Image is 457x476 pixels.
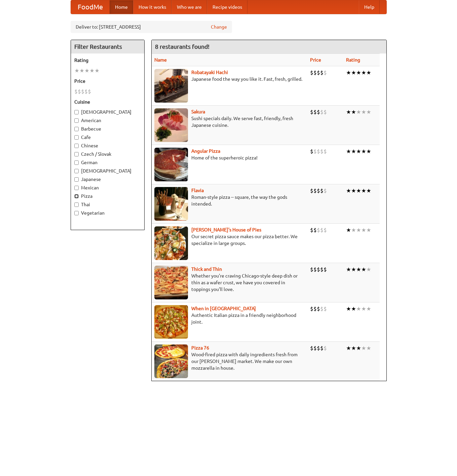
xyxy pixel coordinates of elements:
input: Pizza [74,194,79,198]
li: $ [310,148,313,155]
li: $ [81,88,84,95]
li: $ [310,305,313,313]
li: ★ [89,67,94,74]
li: ★ [361,305,366,313]
input: Czech / Slovak [74,152,79,156]
a: Thick and Thin [191,266,222,272]
li: $ [313,69,317,76]
p: Wood-fired pizza with daily ingredients fresh from our [PERSON_NAME] market. We make our own mozz... [154,351,305,371]
li: ★ [366,266,371,273]
label: Cafe [74,134,141,141]
label: Vegetarian [74,210,141,216]
p: Authentic Italian pizza in a friendly neighborhood joint. [154,312,305,325]
li: ★ [346,344,351,352]
a: Price [310,57,321,63]
label: [DEMOGRAPHIC_DATA] [74,168,141,174]
li: $ [317,69,320,76]
li: ★ [361,187,366,194]
li: $ [320,187,323,194]
a: Change [211,24,227,30]
li: ★ [356,108,361,116]
li: ★ [94,67,100,74]
li: ★ [351,148,356,155]
label: Czech / Slovak [74,151,141,157]
li: $ [323,344,327,352]
li: $ [310,226,313,234]
img: sakura.jpg [154,108,188,142]
li: $ [323,69,327,76]
li: $ [320,69,323,76]
p: Whether you're craving Chicago-style deep dish or thin as a wafer crust, we have you covered in t... [154,272,305,293]
a: How it works [133,0,172,14]
img: angular.jpg [154,148,188,181]
label: [DEMOGRAPHIC_DATA] [74,109,141,115]
label: Chinese [74,142,141,149]
li: $ [320,305,323,313]
a: Help [359,0,380,14]
img: pizza76.jpg [154,344,188,378]
img: thick.jpg [154,266,188,299]
input: [DEMOGRAPHIC_DATA] [74,169,79,173]
label: German [74,159,141,166]
p: Roman-style pizza -- square, the way the gods intended. [154,194,305,207]
li: ★ [366,226,371,234]
a: Sakura [191,109,205,114]
li: $ [310,344,313,352]
p: Japanese food the way you like it. Fast, fresh, grilled. [154,76,305,82]
input: Chinese [74,144,79,148]
li: $ [313,305,317,313]
li: ★ [361,226,366,234]
li: ★ [351,108,356,116]
h4: Filter Restaurants [71,40,144,53]
li: ★ [346,266,351,273]
li: $ [84,88,88,95]
li: $ [323,148,327,155]
li: $ [320,226,323,234]
li: ★ [74,67,79,74]
h5: Rating [74,57,141,64]
li: ★ [351,226,356,234]
p: Sushi specials daily. We serve fast, friendly, fresh Japanese cuisine. [154,115,305,129]
li: ★ [366,69,371,76]
label: Thai [74,201,141,208]
li: $ [317,305,320,313]
li: $ [313,344,317,352]
label: Pizza [74,193,141,199]
li: $ [323,226,327,234]
a: Pizza 76 [191,345,209,351]
li: ★ [356,148,361,155]
img: flavia.jpg [154,187,188,221]
li: $ [88,88,91,95]
li: $ [313,226,317,234]
li: $ [323,187,327,194]
li: ★ [356,69,361,76]
a: [PERSON_NAME]'s House of Pies [191,227,261,232]
li: ★ [346,187,351,194]
label: American [74,117,141,124]
li: $ [320,266,323,273]
li: $ [323,266,327,273]
p: Our secret pizza sauce makes our pizza better. We specialize in large groups. [154,233,305,247]
a: Who we are [172,0,207,14]
li: ★ [346,226,351,234]
li: ★ [351,305,356,313]
li: ★ [356,266,361,273]
li: $ [320,148,323,155]
img: luigis.jpg [154,226,188,260]
li: $ [313,148,317,155]
li: $ [317,226,320,234]
li: $ [323,305,327,313]
input: Barbecue [74,127,79,131]
a: Rating [346,57,360,63]
li: ★ [351,187,356,194]
li: ★ [366,305,371,313]
input: Cafe [74,135,79,140]
li: ★ [79,67,84,74]
li: ★ [84,67,89,74]
img: robatayaki.jpg [154,69,188,103]
input: [DEMOGRAPHIC_DATA] [74,110,79,114]
a: Robatayaki Hachi [191,70,228,75]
